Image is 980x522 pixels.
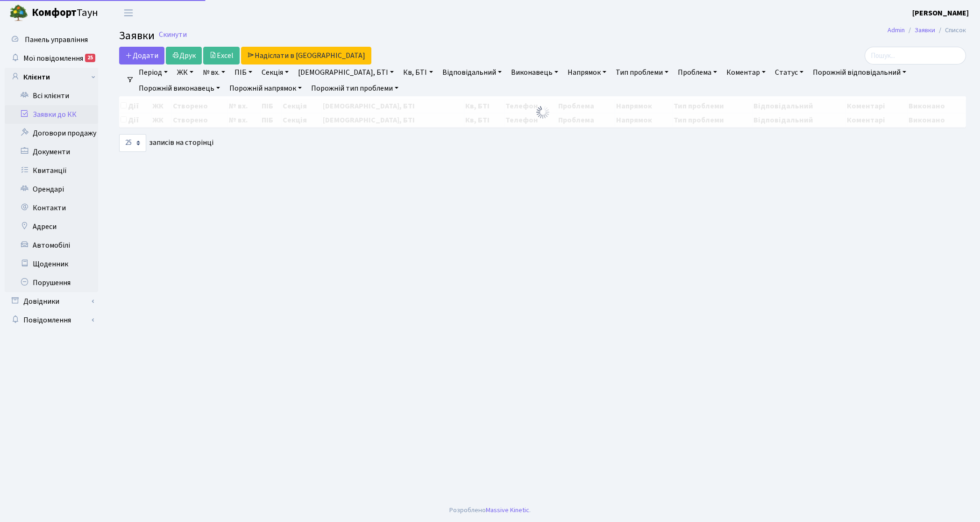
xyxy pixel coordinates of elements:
button: Переключити навігацію [117,5,140,21]
a: Документи [5,143,98,161]
div: 25 [85,54,95,62]
a: Статус [771,64,807,80]
span: Таун [32,5,98,21]
a: [DEMOGRAPHIC_DATA], БТІ [294,64,398,80]
a: Мої повідомлення25 [5,49,98,68]
a: Надіслати в [GEOGRAPHIC_DATA] [241,47,371,64]
a: Договори продажу [5,124,98,143]
a: Порожній тип проблеми [307,80,402,96]
span: Панель управління [25,35,88,45]
a: Секція [258,64,292,80]
a: Тип проблеми [612,64,672,80]
img: Обробка... [535,105,550,120]
a: Проблема [674,64,721,80]
a: Період [135,64,171,80]
a: Клієнти [5,68,98,86]
select: записів на сторінці [119,134,146,152]
a: Контакти [5,199,98,217]
a: Щоденник [5,255,98,273]
a: Довідники [5,292,98,311]
a: Автомобілі [5,236,98,255]
a: Коментар [723,64,769,80]
a: Massive Kinetic [486,505,529,515]
a: Панель управління [5,30,98,49]
a: Заявки до КК [5,105,98,124]
a: Всі клієнти [5,86,98,105]
a: Порожній виконавець [135,80,224,96]
a: Кв, БТІ [399,64,436,80]
span: Мої повідомлення [23,53,83,64]
a: Напрямок [564,64,610,80]
a: Порушення [5,273,98,292]
a: Заявки [915,25,935,35]
li: Список [935,25,966,36]
a: № вх. [199,64,229,80]
input: Пошук... [865,47,966,64]
a: Порожній напрямок [226,80,305,96]
a: Повідомлення [5,311,98,329]
b: Комфорт [32,5,77,20]
a: Орендарі [5,180,98,199]
a: Друк [166,47,202,64]
span: Заявки [119,28,155,44]
a: Адреси [5,217,98,236]
span: Додати [125,50,158,61]
a: Скинути [159,30,187,39]
a: Відповідальний [439,64,505,80]
a: ПІБ [231,64,256,80]
a: Порожній відповідальний [809,64,910,80]
div: Розроблено . [449,505,531,515]
a: [PERSON_NAME] [912,7,969,19]
a: Excel [203,47,240,64]
nav: breadcrumb [873,21,980,40]
a: Додати [119,47,164,64]
a: Виконавець [507,64,562,80]
b: [PERSON_NAME] [912,8,969,18]
a: ЖК [173,64,197,80]
a: Квитанції [5,161,98,180]
img: logo.png [9,4,28,22]
label: записів на сторінці [119,134,213,152]
a: Admin [888,25,905,35]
